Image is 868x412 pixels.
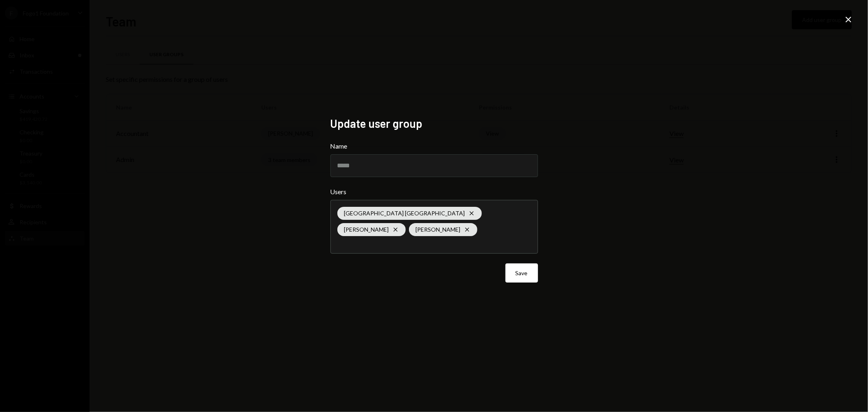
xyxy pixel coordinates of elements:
[330,116,538,131] h2: Update user group
[337,207,482,220] div: [GEOGRAPHIC_DATA] [GEOGRAPHIC_DATA]
[330,141,538,151] label: Name
[505,263,538,283] button: Save
[337,223,406,236] div: [PERSON_NAME]
[330,187,538,197] label: Users
[409,223,477,236] div: [PERSON_NAME]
